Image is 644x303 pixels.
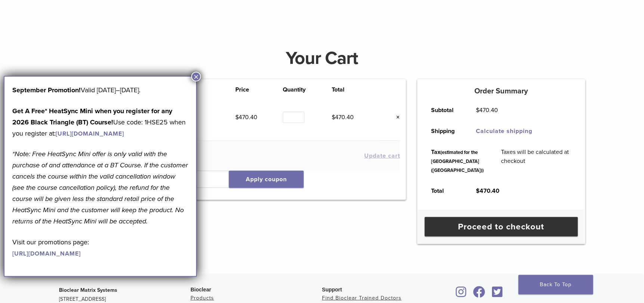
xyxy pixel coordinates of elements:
[12,105,188,139] p: Use code: 1HSE25 when you register at:
[423,180,468,201] th: Total
[12,236,188,259] p: Visit our promotions page:
[332,114,354,121] bdi: 470.40
[56,130,124,137] a: [URL][DOMAIN_NAME]
[12,84,188,96] p: Valid [DATE]–[DATE].
[471,291,488,298] a: Bioclear
[364,153,400,159] button: Update cart
[191,72,201,81] button: Close
[322,287,342,293] span: Support
[229,171,304,188] button: Apply coupon
[12,107,172,126] strong: Get A Free* HeatSync Mini when you register for any 2026 Black Triangle (BT) Course!
[476,127,533,135] a: Calculate shipping
[283,85,332,94] th: Quantity
[191,287,211,293] span: Bioclear
[431,149,484,173] small: (estimated for the [GEOGRAPHIC_DATA] ([GEOGRAPHIC_DATA]))
[518,275,593,294] a: Back To Top
[235,85,283,94] th: Price
[476,187,480,195] span: $
[453,291,469,298] a: Bioclear
[417,87,585,96] h5: Order Summary
[235,114,257,121] bdi: 470.40
[425,217,578,236] a: Proceed to checkout
[59,287,117,293] strong: Bioclear Matrix Systems
[492,142,580,180] td: Taxes will be calculated at checkout
[489,291,505,298] a: Bioclear
[423,121,468,142] th: Shipping
[191,295,214,301] a: Products
[423,142,492,180] th: Tax
[476,187,500,195] bdi: 470.40
[390,112,400,122] a: Remove this item
[12,86,81,94] b: September Promotion!
[12,250,81,257] a: [URL][DOMAIN_NAME]
[476,106,480,114] span: $
[322,295,402,301] a: Find Bioclear Trained Doctors
[53,49,591,67] h1: Your Cart
[12,150,188,225] em: *Note: Free HeatSync Mini offer is only valid with the purchase of and attendance at a BT Course....
[476,106,498,114] bdi: 470.40
[423,100,468,121] th: Subtotal
[332,85,379,94] th: Total
[332,114,335,121] span: $
[235,114,239,121] span: $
